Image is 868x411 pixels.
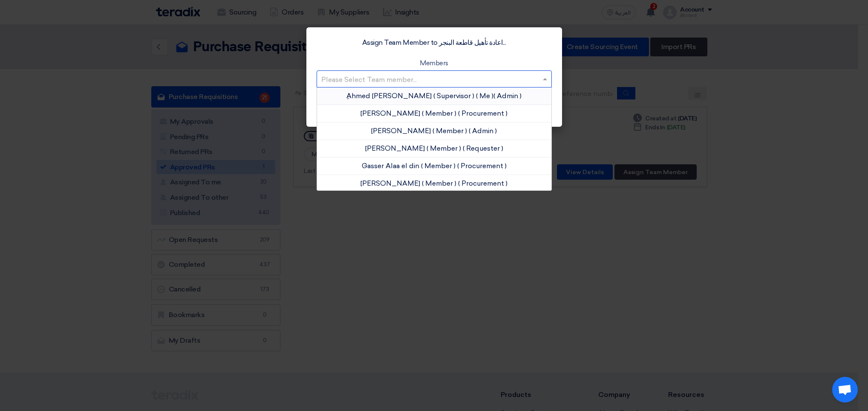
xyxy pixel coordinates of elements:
span: ( Member ) [422,179,456,187]
span: [PERSON_NAME] [371,127,431,135]
div: ( ) [317,122,551,140]
app-roles: Admin [495,92,520,100]
app-roles: Admin [470,127,495,135]
div: ( ) [317,105,551,122]
div: ( ) [317,157,551,175]
span: Gasser Alaa el din [362,162,419,170]
div: ( ) [317,175,551,192]
div: ( ) [317,140,551,157]
a: Open chat [832,377,858,402]
app-roles: Procurement [459,162,505,170]
label: Members [420,58,448,68]
span: [PERSON_NAME] [360,179,420,187]
span: [PERSON_NAME] [365,144,425,152]
div: ( ) [317,87,551,105]
div: Assign Team Member to اعادة تأهيل قاطعة البنجر... [317,38,552,48]
span: ( Member ) [427,144,461,152]
app-roles: Requester [464,144,502,152]
span: ( Member ) [421,162,456,170]
span: ( Member ) [422,109,456,117]
span: ( Me ) [476,92,493,100]
app-roles: Procurement [460,109,506,117]
span: [PERSON_NAME] [360,109,420,117]
span: ِAhmed [PERSON_NAME] [346,92,432,100]
app-roles: Procurement [460,179,506,187]
span: ( Supervisor ) [433,92,474,100]
span: ( Member ) [433,127,467,135]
